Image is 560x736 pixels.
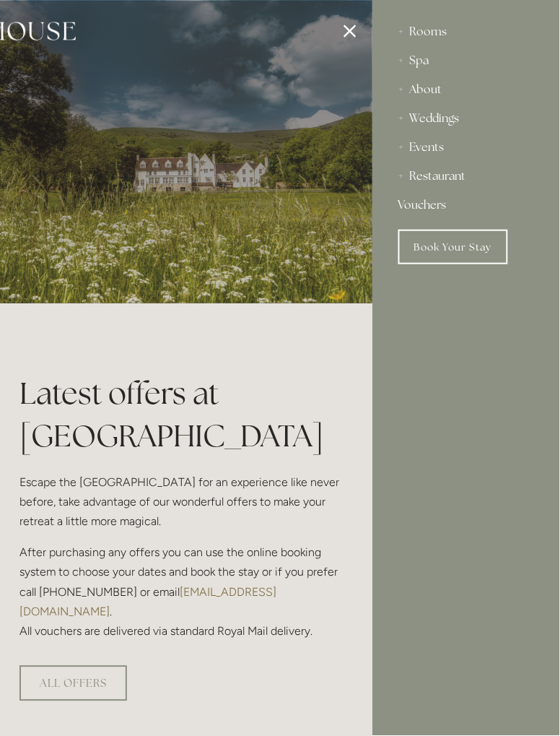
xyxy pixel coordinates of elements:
div: Restaurant [398,162,534,191]
div: Events [398,133,534,162]
a: Book Your Stay [398,230,508,264]
div: Weddings [398,104,534,133]
div: Rooms [398,17,534,46]
div: Spa [398,46,534,75]
a: Vouchers [398,191,534,220]
div: About [398,75,534,104]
